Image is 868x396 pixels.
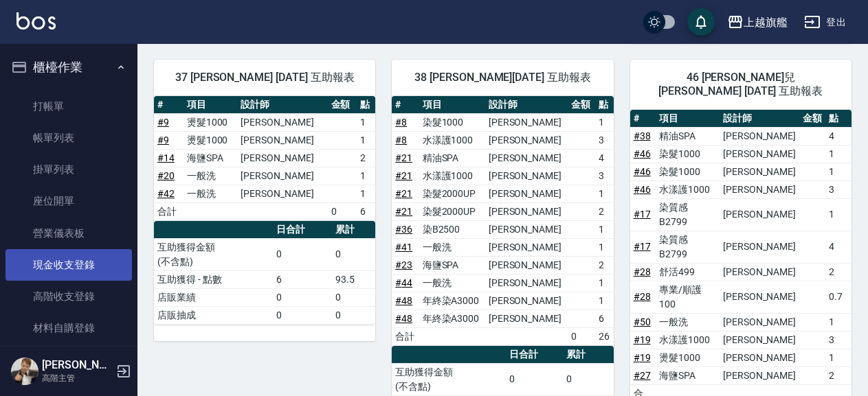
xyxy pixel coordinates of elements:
[568,327,594,345] td: 0
[485,310,568,327] td: [PERSON_NAME]
[328,96,357,114] th: 金額
[42,372,112,384] p: 高階主管
[825,231,852,263] td: 4
[485,274,568,292] td: [PERSON_NAME]
[825,180,852,198] td: 3
[485,149,568,167] td: [PERSON_NAME]
[357,96,375,114] th: 點
[634,241,651,252] a: #17
[154,221,375,325] table: a dense table
[157,170,175,181] a: #20
[11,358,38,385] img: Person
[419,310,485,327] td: 年終染A3000
[395,206,412,217] a: #21
[720,163,799,180] td: [PERSON_NAME]
[5,345,132,376] a: 每日結帳
[825,145,852,163] td: 1
[485,292,568,310] td: [PERSON_NAME]
[656,231,720,263] td: 染質感B2799
[332,238,375,270] td: 0
[595,202,614,220] td: 2
[237,185,327,202] td: [PERSON_NAME]
[485,131,568,149] td: [PERSON_NAME]
[634,148,651,159] a: #46
[183,185,238,202] td: 一般洗
[485,256,568,274] td: [PERSON_NAME]
[154,96,183,114] th: #
[485,113,568,131] td: [PERSON_NAME]
[595,131,614,149] td: 3
[357,202,375,220] td: 6
[419,185,485,202] td: 染髮2000UP
[183,96,238,114] th: 項目
[419,292,485,310] td: 年終染A3000
[154,96,375,221] table: a dense table
[395,295,412,306] a: #48
[825,110,852,128] th: 點
[419,149,485,167] td: 精油SPA
[825,349,852,366] td: 1
[595,238,614,256] td: 1
[395,188,412,199] a: #21
[634,334,651,345] a: #19
[799,110,825,128] th: 金額
[392,96,613,346] table: a dense table
[595,310,614,327] td: 6
[183,149,238,167] td: 海鹽SPA
[656,145,720,163] td: 染髮1000
[395,259,412,270] a: #23
[568,96,594,114] th: 金額
[485,185,568,202] td: [PERSON_NAME]
[5,249,132,281] a: 現金收支登錄
[237,167,327,185] td: [PERSON_NAME]
[408,71,597,84] span: 38 [PERSON_NAME][DATE] 互助報表
[5,91,132,122] a: 打帳單
[647,71,835,98] span: 46 [PERSON_NAME]兒 [PERSON_NAME] [DATE] 互助報表
[157,117,169,128] a: #9
[595,327,614,345] td: 26
[656,110,720,128] th: 項目
[656,198,720,231] td: 染質感B2799
[419,256,485,274] td: 海鹽SPA
[357,113,375,131] td: 1
[799,10,852,35] button: 登出
[5,154,132,185] a: 掛單列表
[157,152,175,163] a: #14
[154,202,183,220] td: 合計
[395,117,407,128] a: #8
[634,370,651,381] a: #27
[392,327,419,345] td: 合計
[419,96,485,114] th: 項目
[328,202,357,220] td: 0
[332,221,375,239] th: 累計
[485,220,568,238] td: [PERSON_NAME]
[595,274,614,292] td: 1
[825,331,852,349] td: 3
[595,185,614,202] td: 1
[656,127,720,145] td: 精油SPA
[485,202,568,220] td: [PERSON_NAME]
[154,238,273,270] td: 互助獲得金額 (不含點)
[332,288,375,306] td: 0
[332,306,375,324] td: 0
[170,71,359,84] span: 37 [PERSON_NAME] [DATE] 互助報表
[595,220,614,238] td: 1
[273,288,332,306] td: 0
[392,96,419,114] th: #
[5,218,132,249] a: 營業儀表板
[720,349,799,366] td: [PERSON_NAME]
[744,14,788,31] div: 上越旗艦
[720,180,799,198] td: [PERSON_NAME]
[634,291,651,302] a: #28
[720,331,799,349] td: [PERSON_NAME]
[634,352,651,363] a: #19
[357,149,375,167] td: 2
[656,349,720,366] td: 燙髮1000
[720,145,799,163] td: [PERSON_NAME]
[5,281,132,312] a: 高階收支登錄
[357,185,375,202] td: 1
[656,263,720,281] td: 舒活499
[825,127,852,145] td: 4
[720,127,799,145] td: [PERSON_NAME]
[595,96,614,114] th: 點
